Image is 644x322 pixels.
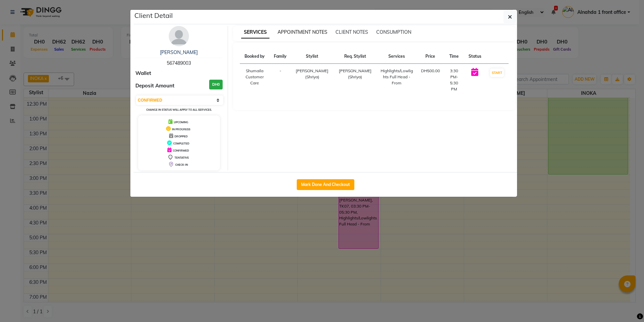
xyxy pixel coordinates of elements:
[376,29,411,35] span: CONSUMPTION
[174,135,188,138] span: DROPPED
[240,64,270,97] td: Shumaila Customer Care
[174,156,189,159] span: TENTATIVE
[134,10,173,21] h5: Client Detail
[169,26,189,46] img: avatar
[173,142,189,145] span: COMPLETED
[173,149,189,152] span: CONFIRMED
[240,49,270,64] th: Booked by
[417,49,444,64] th: Price
[135,70,151,77] span: Wallet
[209,80,223,89] h3: DH0
[291,49,333,64] th: Stylist
[270,49,291,64] th: Family
[333,49,376,64] th: Req. Stylist
[174,120,188,124] span: UPCOMING
[335,29,368,35] span: CLIENT NOTES
[381,68,413,86] div: Highlights/Lowlights Full Head - From
[377,49,417,64] th: Services
[444,64,464,97] td: 3:30 PM-5:30 PM
[146,108,212,111] small: Change in status will apply to all services.
[278,29,327,35] span: APPOINTMENT NOTES
[167,60,191,66] span: 567489003
[135,82,174,90] span: Deposit Amount
[444,49,464,64] th: Time
[172,128,190,131] span: IN PROGRESS
[241,26,269,38] span: SERVICES
[490,69,504,77] button: START
[160,49,198,55] a: [PERSON_NAME]
[296,68,328,79] span: [PERSON_NAME] (Shriya)
[270,64,291,97] td: -
[297,179,354,190] button: Mark Done And Checkout
[421,68,440,74] div: DH500.00
[464,49,485,64] th: Status
[175,163,188,166] span: CHECK-IN
[339,68,372,79] span: [PERSON_NAME] (Shriya)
